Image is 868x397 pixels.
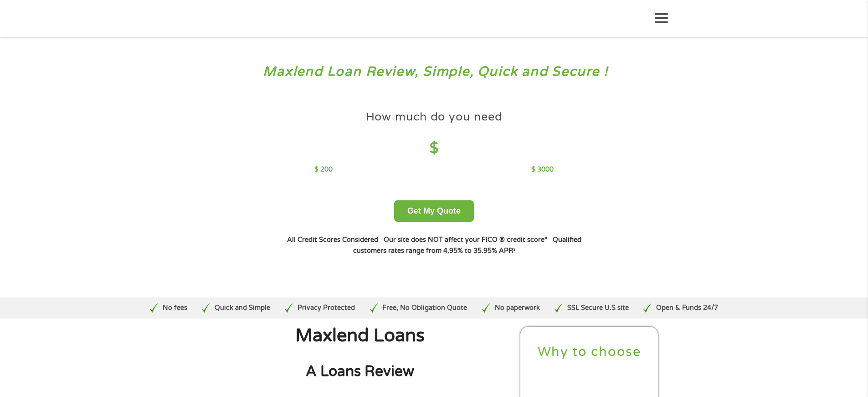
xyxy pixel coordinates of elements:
p: Quick and Simple [215,303,270,313]
strong: All Credit Scores Considered [287,236,378,244]
h2: A Loans Review [209,362,511,381]
h2: Why to choose [528,344,651,360]
strong: Our site does NOT affect your FICO ® credit score* [384,236,547,244]
button: Get My Quote [394,200,474,222]
p: Open & Funds 24/7 [656,303,718,313]
h4: How much do you need [366,110,503,125]
p: No paperwork [495,303,540,313]
p: No fees [163,303,187,313]
p: $ 200 [314,165,333,175]
h3: Maxlend Loan Review, Simple, Quick and Secure ! [26,63,842,80]
p: $ 3000 [531,165,554,175]
p: Free, No Obligation Quote [382,303,467,313]
p: Privacy Protected [298,303,355,313]
p: SSL Secure U.S site [567,303,629,313]
h4: $ [314,139,554,158]
span: Maxlend Loans [295,325,425,346]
